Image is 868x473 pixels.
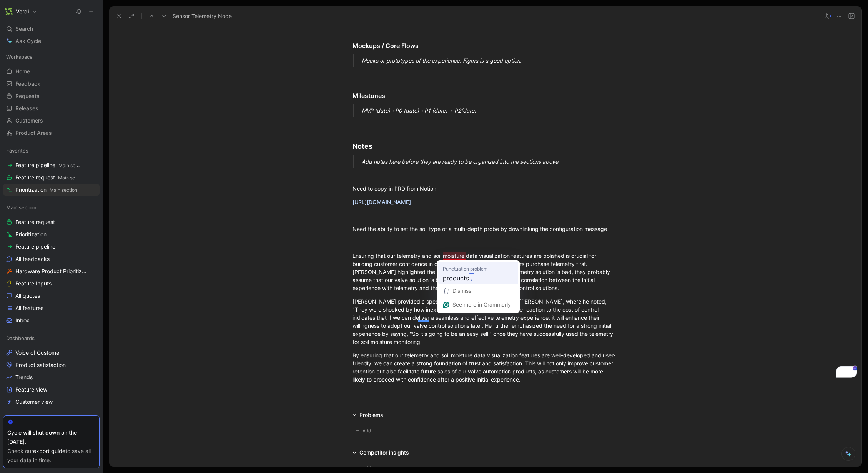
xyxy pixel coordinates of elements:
[3,290,100,302] a: All quotes
[15,292,40,300] span: All quotes
[16,8,29,15] h1: Verdi
[15,317,30,324] span: Inbox
[15,361,66,369] span: Product satisfaction
[3,202,100,326] div: Main sectionFeature requestPrioritizationFeature pipelineAll feedbacksHardware Product Prioritiza...
[15,243,55,251] span: Feature pipeline
[3,115,100,126] a: Customers
[362,427,373,435] span: Add
[362,106,628,115] div: MVP (date)→P0 (date)→P1 (date)→ P2(date)
[3,347,100,358] a: Voice of Customer
[3,332,100,344] div: Dashboards
[349,448,412,457] div: Competitor insights
[15,92,40,100] span: Requests
[15,174,81,182] span: Feature request
[15,117,43,124] span: Customers
[3,229,100,240] a: Prioritization
[349,410,386,420] div: Problems
[3,216,100,228] a: Feature request
[15,255,50,263] span: All feedbacks
[15,373,33,381] span: Trends
[15,386,47,393] span: Feature view
[15,80,40,88] span: Feedback
[15,105,38,112] span: Releases
[353,252,619,292] div: Ensuring that our telemetry and soil moisture data visualization features are polished is crucial...
[3,302,100,314] a: All features
[3,184,100,196] a: PrioritizationMain section
[3,266,100,277] a: Hardware Product Prioritization
[15,68,30,75] span: Home
[359,448,409,457] div: Competitor insights
[5,8,13,15] img: Verdi
[362,158,628,166] div: Add notes here before they are ready to be organized into the sections above.
[3,103,100,114] a: Releases
[15,304,43,312] span: All features
[3,332,100,408] div: DashboardsVoice of CustomerProduct satisfactionTrendsFeature viewCustomer view
[6,53,33,61] span: Workspace
[173,12,232,21] span: Sensor Telemetry Node
[3,51,100,63] div: Workspace
[3,78,100,90] a: Feedback
[58,175,86,181] span: Main section
[6,204,37,211] span: Main section
[353,141,619,151] div: Notes
[353,297,619,346] div: [PERSON_NAME] provided a specific customer example involving [PERSON_NAME], where he noted, "They...
[7,428,95,446] div: Cycle will shut down on the [DATE].
[3,35,100,47] a: Ask Cycle
[353,41,619,50] div: Mockups / Core Flows
[353,351,619,383] div: By ensuring that our telemetry and soil moisture data visualization features are well-developed a...
[3,359,100,371] a: Product satisfaction
[6,147,28,154] span: Favorites
[15,129,52,137] span: Product Areas
[3,396,100,408] a: Customer view
[353,426,377,436] button: Add
[3,90,100,102] a: Requests
[3,202,100,213] div: Main section
[7,446,95,465] div: Check our to save all your data in time.
[3,66,100,77] a: Home
[362,56,628,65] div: Mocks or prototypes of the experience. Figma is a good option.
[3,6,39,17] button: VerdiVerdi
[362,465,373,472] span: Add
[58,163,86,168] span: Main section
[33,448,65,454] a: export guide
[353,199,411,205] a: [URL][DOMAIN_NAME]
[3,315,100,326] a: Inbox
[359,410,383,420] div: Problems
[3,372,100,383] a: Trends
[15,37,41,46] span: Ask Cycle
[15,349,61,357] span: Voice of Customer
[3,172,100,183] a: Feature requestMain section
[15,398,53,406] span: Customer view
[15,231,47,238] span: Prioritization
[353,91,619,100] div: Milestones
[15,161,81,169] span: Feature pipeline
[15,280,52,287] span: Feature Inputs
[3,253,100,265] a: All feedbacks
[50,187,77,193] span: Main section
[15,218,55,226] span: Feature request
[3,23,100,35] div: Search
[3,241,100,252] a: Feature pipeline
[3,384,100,395] a: Feature view
[3,127,100,139] a: Product Areas
[15,267,89,275] span: Hardware Product Prioritization
[353,184,619,193] div: Need to copy in PRD from Notion
[15,24,33,33] span: Search
[6,334,35,342] span: Dashboards
[15,186,77,194] span: Prioritization
[3,145,100,156] div: Favorites
[3,278,100,289] a: Feature Inputs
[353,225,619,233] div: Need the ability to set the soil type of a multi-depth probe by downlinking the configuration mes...
[3,159,100,171] a: Feature pipelineMain section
